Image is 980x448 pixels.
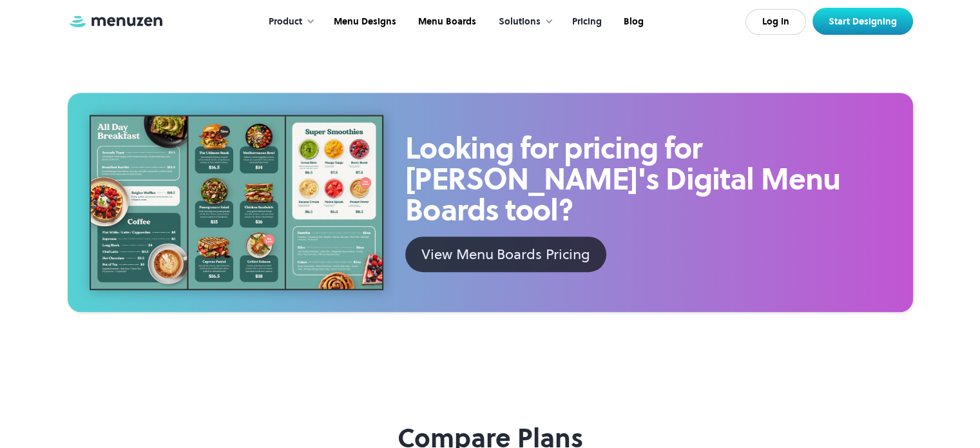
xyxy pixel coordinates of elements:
div: Product [269,15,302,29]
a: View Menu Boards Pricing [405,237,606,272]
a: Blog [611,2,653,42]
div: Solutions [486,2,560,42]
a: Start Designing [812,8,913,35]
div: View Menu Boards Pricing [421,244,590,265]
a: Log In [745,9,806,35]
div: Solutions [499,15,541,29]
div: Product [256,2,322,42]
a: Menu Boards [406,2,486,42]
h2: Looking for pricing for [PERSON_NAME]'s Digital Menu Boards tool? [405,133,880,226]
a: Menu Designs [322,2,406,42]
a: Pricing [560,2,611,42]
